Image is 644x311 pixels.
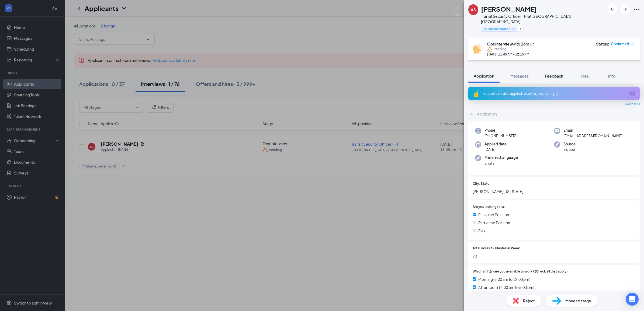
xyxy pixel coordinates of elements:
span: Reject [523,298,535,304]
button: ArrowLeftNew [607,4,617,14]
span: Total Hours Available Per Week [473,246,520,251]
span: [PHONE_NUMBER] [484,133,516,138]
span: City, State [473,181,489,186]
div: This applicant also applied to 1 other job posting(s) [481,91,626,96]
span: Flex [478,228,486,234]
span: Applied date [484,141,507,147]
button: Plus [518,26,524,32]
span: Confirmed [611,41,629,47]
span: Files [581,74,589,78]
span: Messages [510,74,529,78]
span: Source [563,141,576,147]
div: Open Intercom Messenger [626,293,639,306]
button: ArrowRight [620,4,630,14]
div: AS [471,7,476,12]
span: Application [474,74,494,78]
span: Afternoon (12:00 pm to 5:00 pm) [478,284,534,290]
div: with Bora Un [487,41,535,47]
span: Which shift(s) are you available to work? (Check all that apply) [473,269,567,274]
span: Collapse all [625,102,640,106]
span: Info [608,74,615,78]
div: [DATE] 11:45 AM - 12:15 PM [487,52,535,57]
b: Ops Interview [487,41,513,46]
svg: ChevronUp [468,111,475,117]
h1: [PERSON_NAME] [481,4,537,13]
span: Are you looking for a: [473,204,505,209]
svg: Plus [519,27,522,30]
span: Part-time Position [478,220,510,226]
svg: Ellipses [633,6,640,12]
span: Feedback [545,74,563,78]
span: Morning (8:00 am to 12:00 pm) [478,276,530,282]
span: Pending [494,47,507,52]
span: [PERSON_NAME][US_STATE] [473,188,635,194]
svg: ArrowRight [622,6,628,12]
span: Move to stage [565,298,591,304]
svg: Cross [512,27,515,31]
span: Phone [484,128,516,133]
span: Indeed [563,147,576,152]
div: Status : [596,41,609,47]
span: [EMAIL_ADDRESS][DOMAIN_NAME] [563,133,622,138]
svg: ArrowCircle [629,90,635,97]
div: Application [477,111,497,117]
span: Email [563,128,622,133]
svg: Warning [487,47,493,52]
svg: ArrowLeftNew [609,6,615,12]
div: Transit Security Officer - FT at [GEOGRAPHIC_DATA] - [GEOGRAPHIC_DATA] [481,13,605,24]
span: English [484,160,518,166]
span: Military experience [483,26,510,31]
span: [DATE] [484,147,507,152]
span: down [631,43,634,46]
span: Preferred language [484,155,518,160]
span: 70 [473,253,635,259]
span: Full-time Position [478,212,509,218]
